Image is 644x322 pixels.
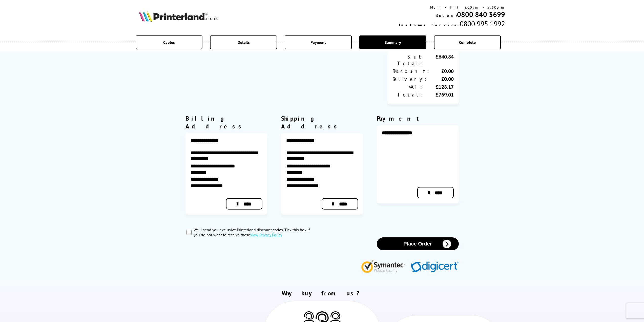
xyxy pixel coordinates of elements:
[238,40,250,45] span: Details
[139,289,505,297] h2: Why buy from us?
[392,53,423,67] div: Sub Total:
[457,10,505,19] a: 0800 840 3699
[185,115,267,130] div: Billing Address
[423,91,454,98] div: £769.01
[436,13,457,18] span: Sales:
[430,68,454,74] div: £0.00
[392,91,423,98] div: Total:
[399,5,505,10] div: Mon - Fri 9:00am - 5:30pm
[250,232,282,237] a: modal_privacy
[392,84,423,90] div: VAT:
[427,76,454,82] div: £0.00
[377,115,459,122] div: Payment
[139,11,218,22] img: Printerland Logo
[423,84,454,90] div: £128.17
[361,258,409,273] img: Symantec Website Security
[459,40,476,45] span: Complete
[411,261,459,273] img: Digicert
[460,19,505,28] span: 0800 995 1992
[163,40,175,45] span: Cables
[399,23,460,27] span: Customer Service:
[423,53,454,67] div: £640.84
[377,237,459,250] button: Place Order
[281,115,363,130] div: Shipping Address
[194,227,317,237] label: We’ll send you exclusive Printerland discount codes. Tick this box if you do not want to receive ...
[392,76,427,82] div: Delivery:
[385,40,401,45] span: Summary
[310,40,326,45] span: Payment
[392,68,430,74] div: Discount:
